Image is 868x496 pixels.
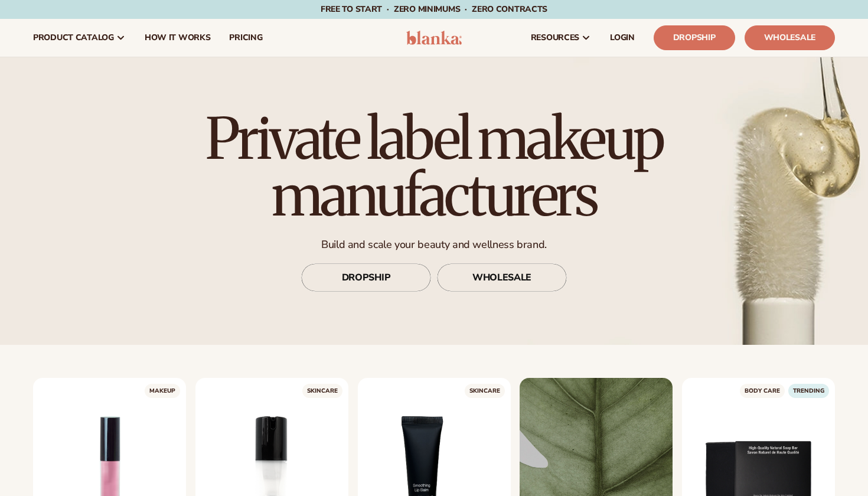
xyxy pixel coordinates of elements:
[145,33,211,43] span: How It Works
[321,4,547,15] span: Free to start · ZERO minimums · ZERO contracts
[654,25,735,50] a: Dropship
[610,33,635,43] span: LOGIN
[229,33,262,43] span: pricing
[301,263,431,292] a: DROPSHIP
[33,33,114,43] span: product catalog
[135,19,220,57] a: How It Works
[24,19,135,57] a: product catalog
[531,33,579,43] span: resources
[437,263,567,292] a: WHOLESALE
[745,25,835,50] a: Wholesale
[406,31,462,45] img: logo
[171,110,697,224] h1: Private label makeup manufacturers
[601,19,644,57] a: LOGIN
[521,19,601,57] a: resources
[171,238,697,252] p: Build and scale your beauty and wellness brand.
[220,19,272,57] a: pricing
